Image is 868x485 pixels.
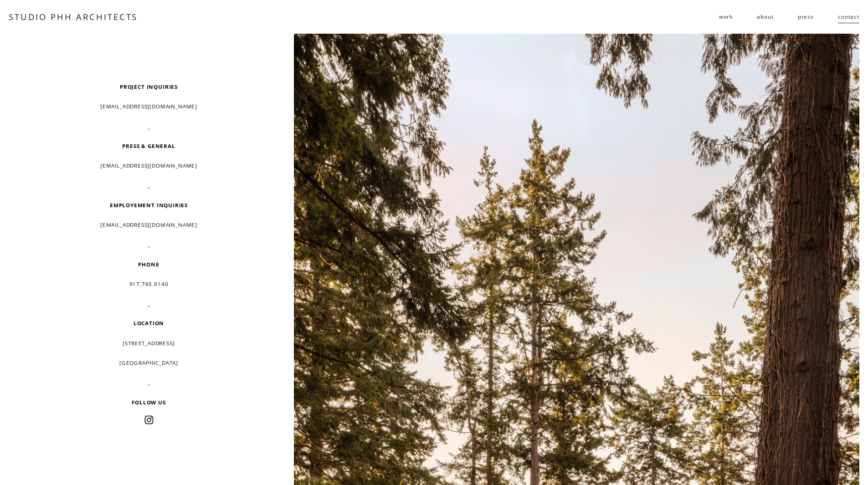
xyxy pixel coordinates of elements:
p: _ [44,179,253,192]
strong: LOCATION [134,319,164,327]
p: [EMAIL_ADDRESS][DOMAIN_NAME] [44,218,253,231]
p: _ [44,297,253,310]
p: [EMAIL_ADDRESS][DOMAIN_NAME] [44,100,253,113]
a: press [798,10,814,24]
p: _ [44,376,253,389]
strong: PRESS & GENERAL [122,142,175,149]
p: [GEOGRAPHIC_DATA] [44,356,253,369]
strong: FOLLOW US [132,398,165,406]
p: _ [44,120,253,133]
p: [STREET_ADDRESS] [44,337,253,350]
strong: PROJECT INQUIRIES [120,83,178,90]
strong: EMPLOYEMENT INQUIRIES [110,201,188,209]
a: STUDIO PHH ARCHITECTS [9,11,138,22]
strong: PHONE [138,260,159,268]
p: _ [44,238,253,251]
span: work [719,10,733,23]
a: contact [838,10,859,24]
p: 917.765.9140 [44,277,253,291]
a: Instagram [144,415,154,424]
a: about [757,10,773,24]
a: folder dropdown [719,10,733,24]
p: [EMAIL_ADDRESS][DOMAIN_NAME] [44,159,253,172]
